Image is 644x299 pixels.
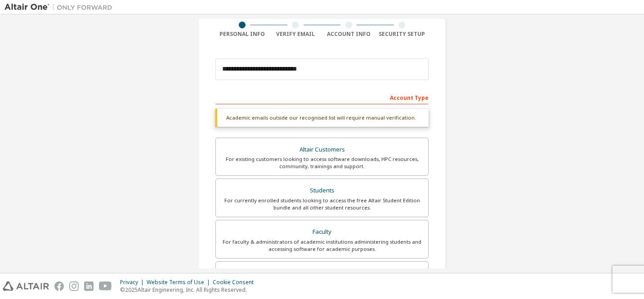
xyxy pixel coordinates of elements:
img: Altair One [4,3,117,12]
img: altair_logo.svg [3,281,49,291]
div: For currently enrolled students looking to access the free Altair Student Edition bundle and all ... [221,197,423,211]
div: Account Type [215,90,429,104]
p: © 2025 Altair Engineering, Inc. All Rights Reserved. [120,286,259,294]
img: youtube.svg [99,281,112,291]
div: Students [221,184,423,197]
div: Verify Email [269,31,322,38]
div: Security Setup [376,31,429,38]
div: Privacy [120,279,147,286]
img: facebook.svg [54,281,64,291]
div: Faculty [221,226,423,238]
div: Everyone else [221,267,423,280]
div: Website Terms of Use [147,279,213,286]
div: Academic emails outside our recognised list will require manual verification. [215,109,429,127]
div: For existing customers looking to access software downloads, HPC resources, community, trainings ... [221,156,423,170]
div: Altair Customers [221,143,423,156]
div: Cookie Consent [213,279,259,286]
img: linkedin.svg [84,281,94,291]
div: For faculty & administrators of academic institutions administering students and accessing softwa... [221,238,423,253]
div: Account Info [322,31,376,38]
div: Personal Info [215,31,269,38]
img: instagram.svg [69,281,79,291]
